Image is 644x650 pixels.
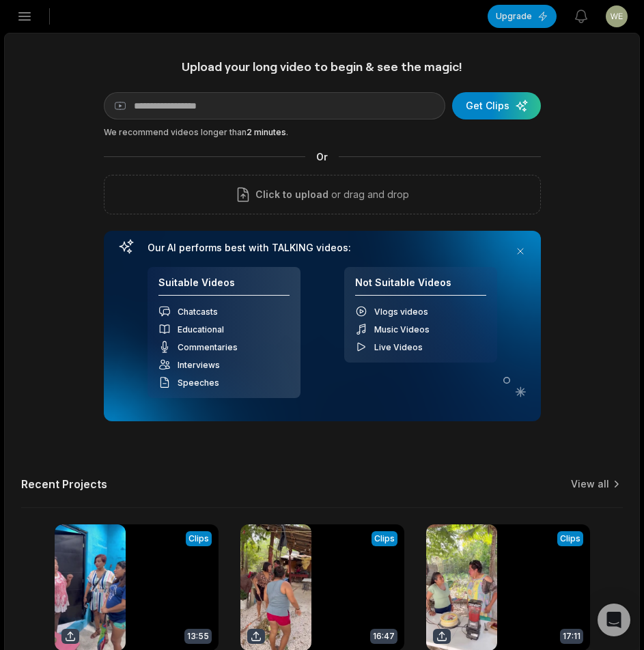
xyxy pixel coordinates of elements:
[598,604,630,636] div: Open Intercom Messenger
[374,324,430,335] span: Music Videos
[178,324,224,335] span: Educational
[148,242,497,254] h3: Our AI performs best with TALKING videos:
[178,342,238,352] span: Commentaries
[178,378,219,388] span: Speeches
[104,126,541,139] div: We recommend videos longer than .
[21,477,107,491] h2: Recent Projects
[488,5,557,28] button: Upgrade
[178,307,218,317] span: Chatcasts
[374,307,428,317] span: Vlogs videos
[305,150,339,164] span: Or
[355,277,486,296] h4: Not Suitable Videos
[178,360,220,370] span: Interviews
[255,186,328,203] span: Click to upload
[328,186,409,203] p: or drag and drop
[158,277,290,296] h4: Suitable Videos
[452,92,541,119] button: Get Clips
[374,342,423,352] span: Live Videos
[247,127,286,137] span: 2 minutes
[571,477,609,491] a: View all
[104,59,541,74] h1: Upload your long video to begin & see the magic!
